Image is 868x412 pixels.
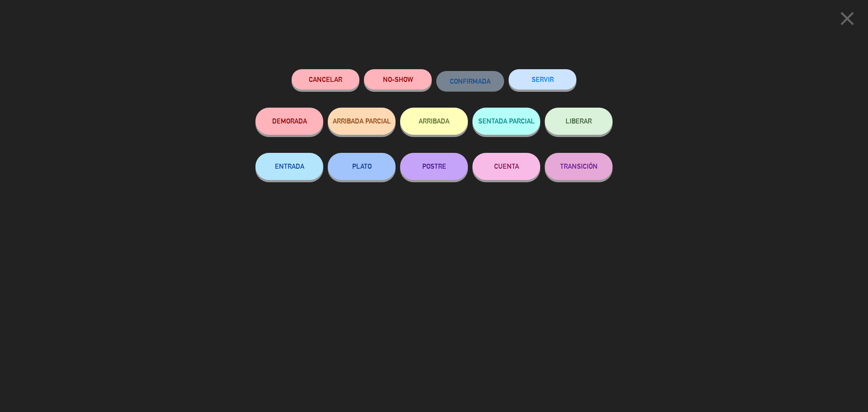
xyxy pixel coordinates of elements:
button: POSTRE [400,153,468,180]
button: PLATO [328,153,396,180]
button: ENTRADA [255,153,323,180]
button: ARRIBADA PARCIAL [328,108,396,135]
button: DEMORADA [255,108,323,135]
button: NO-SHOW [364,69,432,90]
button: close [833,7,861,33]
button: LIBERAR [545,108,613,135]
button: ARRIBADA [400,108,468,135]
span: LIBERAR [566,117,592,125]
button: SERVIR [509,69,576,90]
button: CUENTA [472,153,540,180]
button: TRANSICIÓN [545,153,613,180]
span: ARRIBADA PARCIAL [333,117,391,125]
button: CONFIRMADA [436,71,504,91]
button: SENTADA PARCIAL [472,108,540,135]
button: Cancelar [292,69,359,90]
i: close [836,7,859,30]
span: CONFIRMADA [450,77,491,85]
